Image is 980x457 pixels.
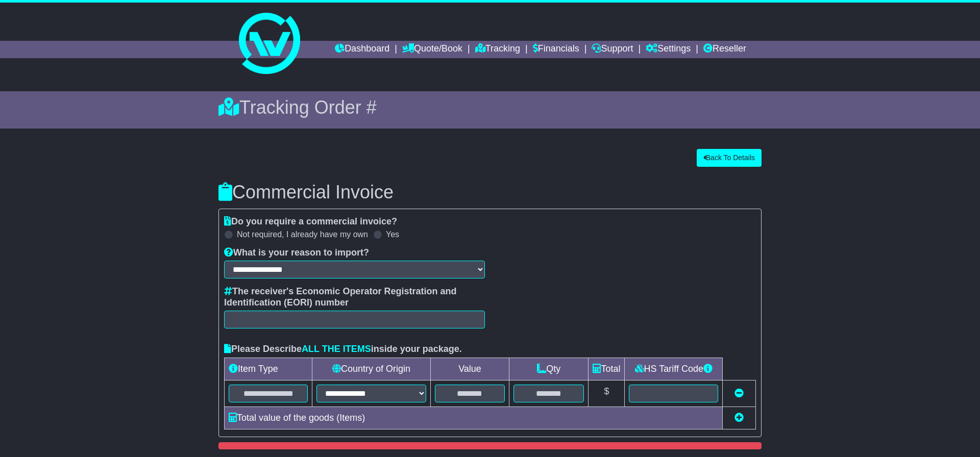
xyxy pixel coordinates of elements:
a: Dashboard [335,41,389,58]
a: Add new item [734,413,744,423]
a: Support [592,41,633,58]
div: Total value of the goods ( Items) [224,411,713,425]
label: Please Describe inside your package. [224,344,462,355]
td: HS Tariff Code [625,358,723,380]
label: What is your reason to import? [224,247,369,259]
td: Item Type [225,358,312,380]
a: Settings [646,41,691,58]
label: Not required, I already have my own [237,230,368,239]
span: ALL THE ITEMS [302,344,371,354]
td: $ [589,380,625,407]
label: Yes [386,230,399,239]
td: Value [430,358,509,380]
a: Reseller [703,41,746,58]
td: Total [589,358,625,380]
a: Remove this item [734,388,744,398]
button: Back To Details [697,149,762,167]
label: The receiver's Economic Operator Registration and Identification (EORI) number [224,286,485,308]
a: Quote/Book [402,41,462,58]
label: Do you require a commercial invoice? [224,216,397,227]
td: Country of Origin [312,358,430,380]
td: Qty [509,358,589,380]
a: Financials [533,41,579,58]
h3: Commercial Invoice [218,182,762,202]
div: Tracking Order # [218,96,762,118]
a: Tracking [475,41,520,58]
